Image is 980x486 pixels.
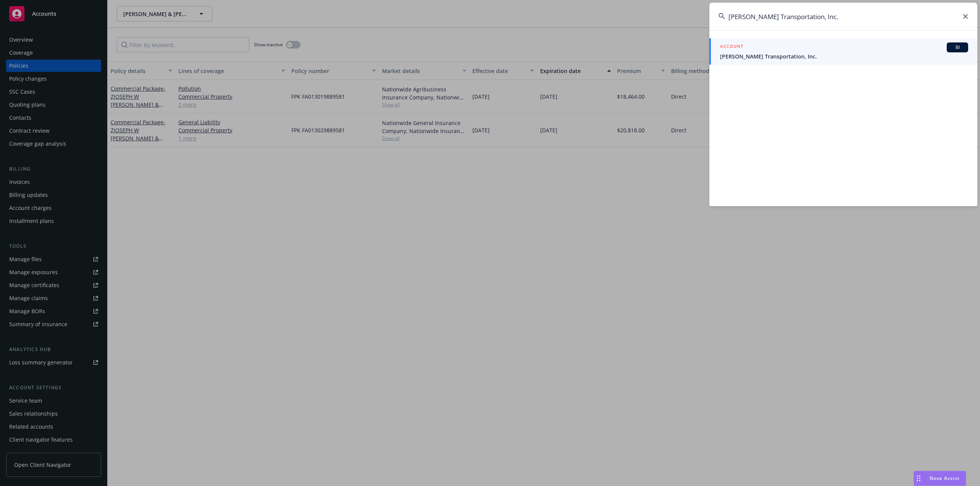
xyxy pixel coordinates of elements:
input: Search... [709,3,977,30]
button: Nova Assist [913,471,966,486]
span: [PERSON_NAME] Transportation, Inc. [720,52,968,60]
span: BI [950,44,965,51]
div: Drag to move [914,471,923,486]
a: ACCOUNTBI[PERSON_NAME] Transportation, Inc. [709,38,977,65]
span: Nova Assist [929,475,960,481]
h5: ACCOUNT [720,42,743,52]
